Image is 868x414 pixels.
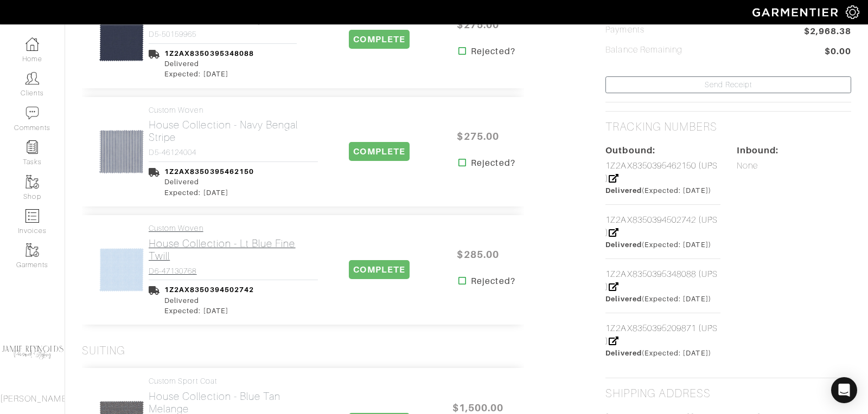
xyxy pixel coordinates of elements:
[25,37,39,51] img: dashboard-icon-dbcd8f5a0b271acd01030246c82b418ddd0df26cd7fceb0bd07c9910d44c42f6.png
[164,306,254,316] div: Expected: [DATE]
[605,348,720,358] div: (Expected: [DATE])
[605,45,682,55] h5: Balance Remaining
[804,25,851,38] span: $2,968.38
[149,148,318,157] h4: D5-46124004
[349,142,409,161] span: COMPLETE
[25,243,39,257] img: garments-icon-b7da505a4dc4fd61783c78ac3ca0ef83fa9d6f193b1c9dc38574b1d14d53ca28.png
[164,295,254,306] div: Delivered
[605,25,644,35] h5: Payments
[445,13,510,36] span: $275.00
[149,224,318,233] h4: Custom Woven
[605,295,641,303] span: Delivered
[349,30,409,49] span: COMPLETE
[605,269,718,292] a: 1Z2AX8350395348088 (UPS )
[149,106,318,115] h4: Custom Woven
[471,45,515,58] strong: Rejected?
[737,144,851,157] div: Inbound:
[445,125,510,148] span: $275.00
[349,260,409,279] span: COMPLETE
[605,387,711,400] h2: Shipping Address
[149,237,318,262] h2: House Collection - Lt Blue Fine Twill
[164,187,254,198] div: Expected: [DATE]
[149,377,318,386] h4: Custom Sport Coat
[445,243,510,266] span: $285.00
[99,247,144,293] img: BChiLmq7Y8uwaNA4x9g1JfSn
[605,185,720,196] div: (Expected: [DATE])
[605,294,720,304] div: (Expected: [DATE])
[149,30,297,39] h4: D5-50159965
[99,17,144,62] img: 6qA8F7UL3GAwCuLnFdRWnXQY
[831,377,857,403] div: Open Intercom Messenger
[25,106,39,120] img: comment-icon-a0a6a9ef722e966f86d9cbdc48e553b5cf19dbc54f86b18d962a5391bc8f6eb6.png
[164,177,254,187] div: Delivered
[149,119,318,144] h2: House Collection - Navy Bengal Stripe
[82,344,125,358] h3: Suiting
[471,275,515,288] strong: Rejected?
[605,76,851,93] a: Send Receipt
[164,49,254,57] a: 1Z2AX8350395348088
[164,286,254,294] a: 1Z2AX8350394502742
[164,167,254,176] a: 1Z2AX8350395462150
[25,175,39,189] img: garments-icon-b7da505a4dc4fd61783c78ac3ca0ef83fa9d6f193b1c9dc38574b1d14d53ca28.png
[729,144,859,359] div: None
[471,157,515,170] strong: Rejected?
[846,5,859,19] img: gear-icon-white-bd11855cb880d31180b6d7d6211b90ccbf57a29d726f0c71d8c61bd08dd39cc2.png
[605,161,718,184] a: 1Z2AX8350395462150 (UPS )
[825,45,851,60] span: $0.00
[25,209,39,223] img: orders-icon-0abe47150d42831381b5fb84f609e132dff9fe21cb692f30cb5eec754e2cba89.png
[149,106,318,158] a: Custom Woven House Collection - Navy Bengal Stripe D5-46124004
[605,240,720,250] div: (Expected: [DATE])
[25,140,39,154] img: reminder-icon-8004d30b9f0a5d33ae49ab947aed9ed385cf756f9e5892f1edd6e32f2345188e.png
[25,72,39,85] img: clients-icon-6bae9207a08558b7cb47a8932f037763ab4055f8c8b6bfacd5dc20c3e0201464.png
[164,59,254,69] div: Delivered
[605,120,717,134] h2: Tracking numbers
[605,144,720,157] div: Outbound:
[99,129,144,174] img: pKGRoA7beLZKZ1UxWd3FpdJu
[605,241,641,249] span: Delivered
[149,267,318,276] h4: D6-47130768
[605,215,718,238] a: 1Z2AX8350394502742 (UPS )
[747,3,846,22] img: garmentier-logo-header-white-b43fb05a5012e4ada735d5af1a66efaba907eab6374d6393d1fbf88cb4ef424d.png
[164,69,254,79] div: Expected: [DATE]
[605,324,718,346] a: 1Z2AX8350395209871 (UPS )
[149,224,318,276] a: Custom Woven House Collection - Lt Blue Fine Twill D6-47130768
[605,349,641,357] span: Delivered
[605,186,641,195] span: Delivered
